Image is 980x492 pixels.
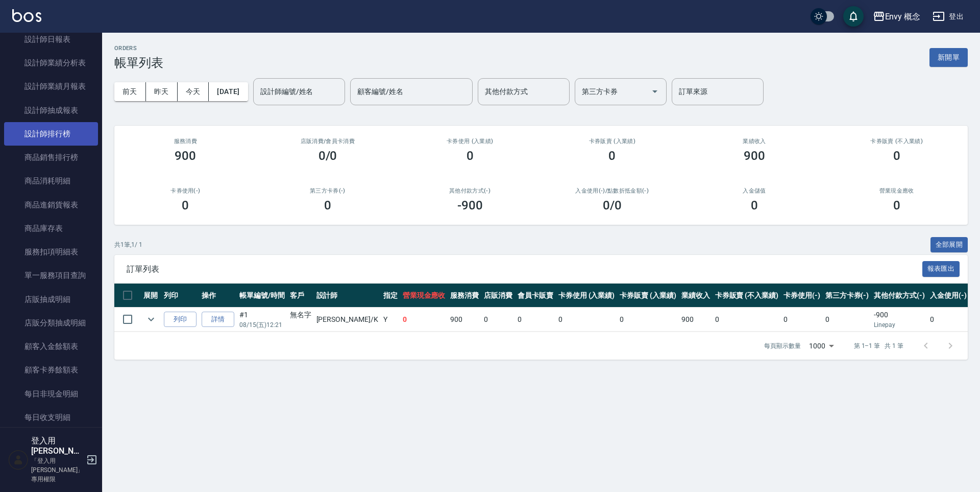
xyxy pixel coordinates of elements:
[12,9,41,22] img: Logo
[4,51,98,75] a: 設計師業績分析表
[314,284,381,308] th: 設計師
[823,308,872,332] td: 0
[4,217,98,240] a: 商品庫存表
[647,83,663,100] button: Open
[764,341,801,350] p: 每頁顯示數量
[843,6,864,27] button: save
[269,188,387,194] h2: 第三方卡券(-)
[114,240,142,249] p: 共 1 筆, 1 / 1
[209,82,248,101] button: [DATE]
[927,284,969,308] th: 入金使用(-)
[182,198,189,213] h3: 0
[127,188,244,194] h2: 卡券使用(-)
[143,312,159,327] button: expand row
[553,188,671,194] h2: 入金使用(-) /點數折抵金額(-)
[318,149,337,163] h3: 0/0
[4,75,98,98] a: 設計師業績月報表
[4,240,98,264] a: 服務扣項明細表
[114,45,163,52] h2: ORDERS
[838,138,955,145] h2: 卡券販賣 (不入業績)
[679,308,713,332] td: 900
[871,284,927,308] th: 其他付款方式(-)
[31,436,83,456] h5: 登入用[PERSON_NAME]
[696,138,814,145] h2: 業績收入
[4,169,98,193] a: 商品消耗明細
[4,382,98,406] a: 每日非現金明細
[175,149,196,163] h3: 900
[114,56,163,70] h3: 帳單列表
[141,284,161,308] th: 展開
[481,308,515,332] td: 0
[448,284,481,308] th: 服務消費
[929,48,968,67] button: 新開單
[290,310,311,320] div: 無名字
[31,456,83,484] p: 「登入用[PERSON_NAME]」專用權限
[164,312,197,327] button: 列印
[4,28,98,51] a: 設計師日報表
[324,198,331,213] h3: 0
[922,261,960,277] button: 報表匯出
[553,138,671,145] h2: 卡券販賣 (入業績)
[199,284,237,308] th: 操作
[869,6,925,27] button: Envy 概念
[269,138,387,145] h2: 店販消費 /會員卡消費
[781,284,823,308] th: 卡券使用(-)
[515,308,556,332] td: 0
[928,7,968,26] button: 登出
[237,308,287,332] td: #1
[287,284,314,308] th: 客戶
[161,284,199,308] th: 列印
[781,308,823,332] td: 0
[805,332,838,360] div: 1000
[400,308,448,332] td: 0
[4,288,98,311] a: 店販抽成明細
[114,82,146,101] button: 前天
[922,264,960,273] a: 報表匯出
[381,284,400,308] th: 指定
[929,52,968,62] a: 新開單
[4,99,98,122] a: 設計師抽成報表
[838,188,955,194] h2: 營業現金應收
[744,149,765,163] h3: 900
[713,284,781,308] th: 卡券販賣 (不入業績)
[556,284,618,308] th: 卡券使用 (入業績)
[751,198,758,213] h3: 0
[411,138,529,145] h2: 卡券使用 (入業績)
[381,308,400,332] td: Y
[8,450,29,470] img: Person
[127,138,244,145] h3: 服務消費
[127,264,922,274] span: 訂單列表
[4,122,98,146] a: 設計師排行榜
[679,284,713,308] th: 業績收入
[603,198,622,213] h3: 0 /0
[696,188,814,194] h2: 入金儲值
[893,198,900,213] h3: 0
[400,284,448,308] th: 營業現金應收
[823,284,872,308] th: 第三方卡券(-)
[854,341,903,350] p: 第 1–1 筆 共 1 筆
[4,264,98,287] a: 單一服務項目查詢
[237,284,287,308] th: 帳單編號/時間
[4,335,98,358] a: 顧客入金餘額表
[617,284,679,308] th: 卡券販賣 (入業績)
[4,311,98,335] a: 店販分類抽成明細
[930,237,968,253] button: 全部展開
[927,308,969,332] td: 0
[713,308,781,332] td: 0
[178,82,209,101] button: 今天
[314,308,381,332] td: [PERSON_NAME] /K
[885,10,921,23] div: Envy 概念
[239,320,285,330] p: 08/15 (五) 12:21
[4,406,98,429] a: 每日收支明細
[202,312,234,327] a: 詳情
[4,193,98,217] a: 商品進銷貨報表
[874,320,925,330] p: Linepay
[467,149,474,163] h3: 0
[457,198,483,213] h3: -900
[608,149,616,163] h3: 0
[617,308,679,332] td: 0
[871,308,927,332] td: -900
[556,308,618,332] td: 0
[4,358,98,382] a: 顧客卡券餘額表
[448,308,481,332] td: 900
